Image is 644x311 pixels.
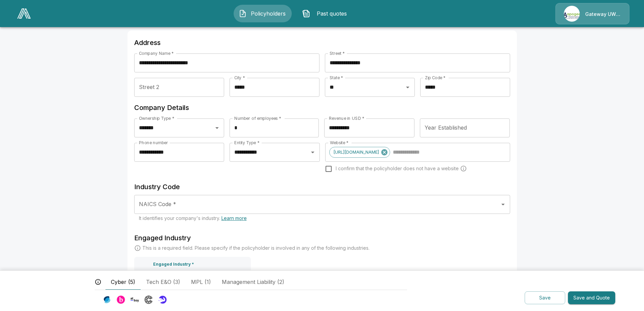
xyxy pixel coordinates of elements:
[134,102,510,113] h6: Company Details
[498,200,508,209] button: Open
[139,140,168,146] label: Phone number
[234,75,245,81] label: City *
[130,295,139,304] img: Carrier Logo
[302,9,310,18] img: Past quotes Icon
[221,215,247,221] a: Learn more
[222,278,284,286] span: Management Liability (2)
[239,9,247,18] img: Policyholders Icon
[111,278,135,286] span: Cyber (5)
[313,9,350,18] span: Past quotes
[191,278,211,286] span: MPL (1)
[330,148,383,156] span: [URL][DOMAIN_NAME]
[134,181,510,192] h6: Industry Code
[249,9,287,18] span: Policyholders
[330,140,349,146] label: Website *
[329,147,390,158] div: [URL][DOMAIN_NAME]
[212,123,222,133] button: Open
[403,83,412,92] button: Open
[336,165,459,172] span: I confirm that the policyholder does not have a website
[134,257,251,288] button: Engaged Industry *Specify the policyholder engaged industry.
[330,75,343,81] label: State *
[297,5,355,22] button: Past quotes IconPast quotes
[146,278,180,286] span: Tech E&O (3)
[308,148,317,157] button: Open
[139,215,247,221] span: It identifies your company's industry.
[158,295,167,304] img: Carrier Logo
[460,165,467,172] svg: Carriers run a cyber security scan on the policyholders' websites. Please enter a website wheneve...
[425,75,446,81] label: Zip Code *
[234,5,292,22] button: Policyholders IconPolicyholders
[139,50,174,56] label: Company Name *
[144,295,153,304] img: Carrier Logo
[134,232,510,243] h6: Engaged Industry
[142,245,369,251] p: This is a required field. Please specify if the policyholder is involved in any of the following ...
[17,8,31,19] img: AA Logo
[330,50,345,56] label: Street *
[134,37,510,48] h6: Address
[153,262,194,267] p: Engaged Industry *
[329,115,364,121] label: Revenue in USD *
[234,115,281,121] label: Number of employees *
[234,140,259,146] label: Entity Type *
[153,270,248,283] p: Specify the policyholder engaged industry.
[139,115,174,121] label: Ownership Type *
